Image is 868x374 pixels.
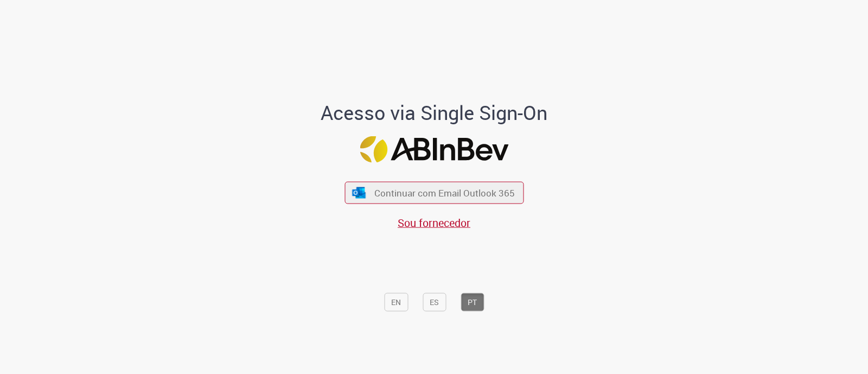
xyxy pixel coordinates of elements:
button: ES [423,293,446,311]
a: Sou fornecedor [398,215,470,230]
h1: Acesso via Single Sign-On [284,102,585,123]
img: ícone Azure/Microsoft 360 [352,187,367,198]
button: ícone Azure/Microsoft 360 Continuar com Email Outlook 365 [344,182,524,204]
button: EN [384,293,408,311]
span: Continuar com Email Outlook 365 [374,187,515,199]
img: Logo ABInBev [360,136,508,163]
button: PT [461,293,484,311]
